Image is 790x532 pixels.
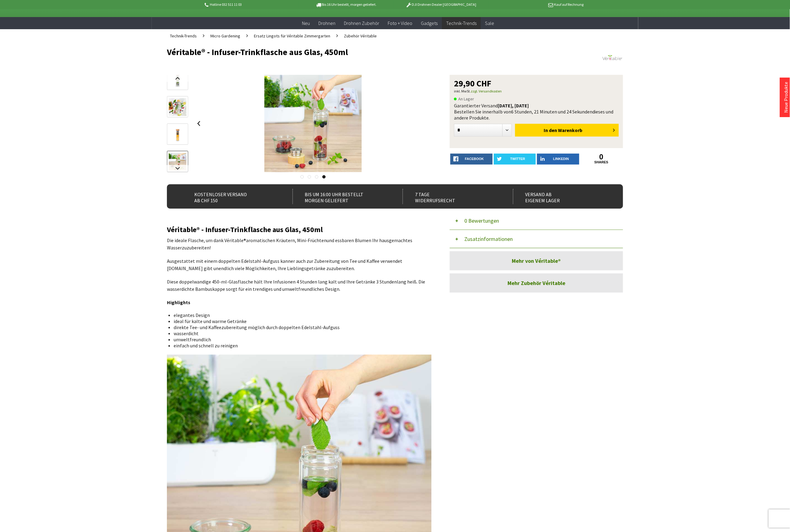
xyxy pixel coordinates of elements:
[251,29,333,43] a: Ersatz Lingots für Véritable Zimmergarten
[207,29,243,43] a: Micro Gardening
[513,189,610,204] div: Versand ab eigenem Lager
[544,127,557,133] span: In den
[485,20,494,26] span: Sale
[174,342,427,349] li: einfach und schnell zu reinigen
[442,17,481,30] a: Technik-Trends
[340,17,383,30] a: Drohnen Zubehör
[314,17,340,30] a: Drohnen
[454,79,491,88] span: 29,90 CHF
[558,127,583,133] span: Warenkorb
[471,89,502,93] a: zzgl. Versandkosten
[293,189,390,204] div: Bis um 16:00 Uhr bestellt Morgen geliefert
[174,336,427,342] li: umweltfreundlich
[580,160,623,164] a: shares
[167,278,431,293] p: Diese doppelwandige 450-ml-Glasflasche hält Ihre Infusionen 4 Stunden lang kalt und Ihre Getränke...
[489,1,584,8] p: Kauf auf Rechnung
[174,324,427,330] li: direkte Tee- und Kaffeezubereitung möglich durch doppelten Edelstahl-Aufguss
[494,154,536,165] a: twitter
[299,1,393,8] p: Bis 16 Uhr bestellt, morgen geliefert.
[403,189,500,204] div: 7 Tage Widerrufsrecht
[174,318,427,324] li: ideal für kalte und warme Getränke
[341,29,380,43] a: Zubehör Véritable
[417,17,442,30] a: Gadgets
[446,20,476,26] span: Technik-Trends
[298,17,314,30] a: Neu
[302,20,310,26] span: Neu
[783,82,789,113] a: Neue Produkte
[450,154,493,165] a: facebook
[167,29,200,43] a: Technik-Trends
[388,20,412,26] span: Foto + Video
[450,212,623,230] button: 0 Bewertungen
[174,312,427,318] li: elegantes Design
[210,33,240,39] span: Micro Gardening
[510,157,525,161] span: twitter
[174,330,427,336] li: wasserdicht
[580,154,623,160] a: 0
[481,17,498,30] a: Sale
[454,95,474,103] span: An Lager
[203,1,298,8] p: Hotline 032 511 11 03
[450,230,623,248] button: Zusatzinformationen
[450,273,623,293] a: Mehr Zubehör Véritable
[167,237,431,251] p: Die ideale Flasche, um dank Véritable®aromatischen Kräutern, Mini-Früchtenund essbaren Blumen Ihr...
[254,33,330,39] span: Ersatz Lingots für Véritable Zimmergarten
[454,103,619,121] div: Garantierter Versand Bestellen Sie innerhalb von dieses und andere Produkte.
[383,17,417,30] a: Foto + Video
[167,226,431,234] h2: Véritable® - Infuser-Trinkflasche aus Glas, 450ml
[167,47,532,57] h1: Véritable® - Infuser-Trinkflasche aus Glas, 450ml
[553,157,569,161] span: LinkedIn
[170,33,197,39] span: Technik-Trends
[344,33,377,39] span: Zubehör Véritable
[465,157,484,161] span: facebook
[602,47,623,69] img: Véritable®
[421,20,438,26] span: Gadgets
[167,257,431,272] p: Ausgestattet mit einem doppelten Edelstahl-Aufguss kanner auch zur Zubereitung von Tee und Kaffee...
[537,154,579,165] a: LinkedIn
[454,88,619,95] p: inkl. MwSt.
[318,20,335,26] span: Drohnen
[450,251,623,270] a: Mehr von Véritable®
[344,20,379,26] span: Drohnen Zubehör
[498,103,529,109] b: [DATE], [DATE]
[511,109,592,115] span: 6 Stunden, 21 Minuten und 24 Sekunden
[167,299,190,305] strong: Highlights
[393,1,488,8] p: DJI Drohnen Dealer [GEOGRAPHIC_DATA]
[515,124,619,137] button: In den Warenkorb
[182,189,279,204] div: Kostenloser Versand ab CHF 150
